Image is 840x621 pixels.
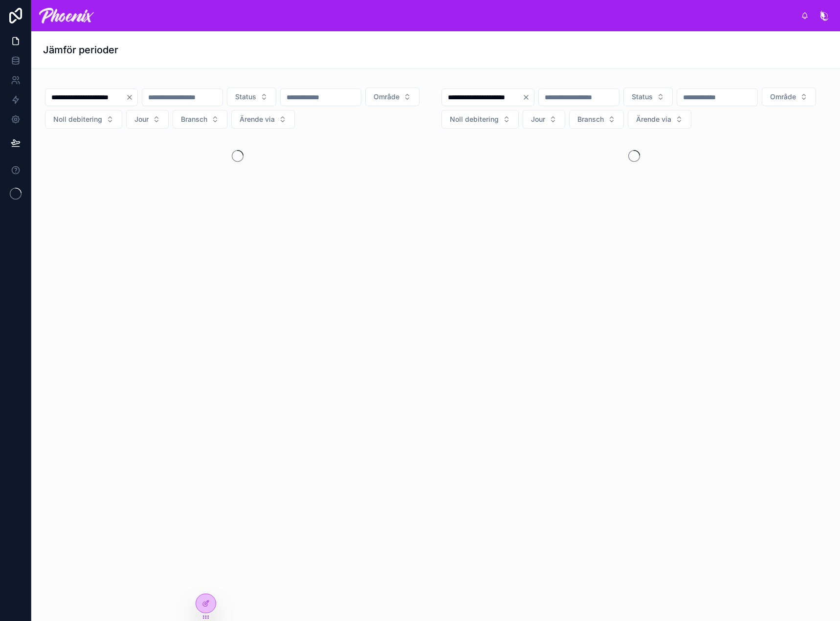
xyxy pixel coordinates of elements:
span: Ärende via [636,114,671,124]
button: Select Button [227,88,276,106]
button: Select Button [231,110,295,129]
span: Ärende via [240,114,275,124]
h1: Jämför perioder [43,43,118,57]
span: Jour [531,114,545,124]
div: scrollable content [102,14,801,18]
img: App logo [39,8,94,23]
button: Select Button [762,88,816,106]
button: Select Button [45,110,122,129]
button: Clear [126,93,137,101]
span: Noll debitering [450,114,499,124]
button: Select Button [126,110,169,129]
span: Jour [134,114,149,124]
span: Område [770,92,796,102]
button: Select Button [173,110,227,129]
button: Select Button [523,110,565,129]
span: Status [632,92,653,102]
span: Noll debitering [53,114,102,124]
span: Område [374,92,399,102]
span: Bransch [577,114,604,124]
button: Select Button [623,88,673,106]
button: Select Button [442,110,519,129]
span: Bransch [181,114,207,124]
button: Clear [522,93,534,101]
button: Select Button [628,110,691,129]
button: Select Button [569,110,624,129]
button: Select Button [365,88,420,106]
span: Status [235,92,256,102]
